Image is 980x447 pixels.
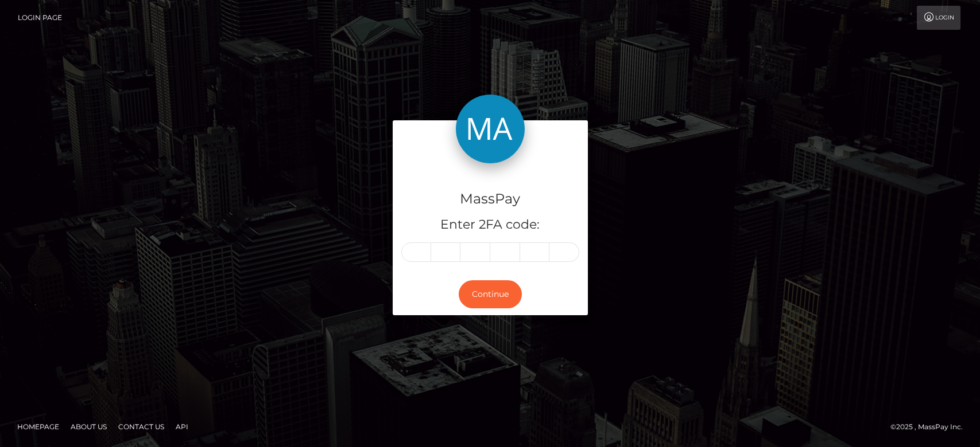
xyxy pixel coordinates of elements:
[890,421,971,433] div: © 2025 , MassPay Inc.
[13,418,64,436] a: Homepage
[114,418,169,436] a: Contact Us
[401,216,579,234] h5: Enter 2FA code:
[401,189,579,209] h4: MassPay
[917,6,960,30] a: Login
[66,418,111,436] a: About Us
[18,6,62,30] a: Login Page
[171,418,193,436] a: API
[459,280,522,308] button: Continue
[456,95,525,163] img: MassPay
